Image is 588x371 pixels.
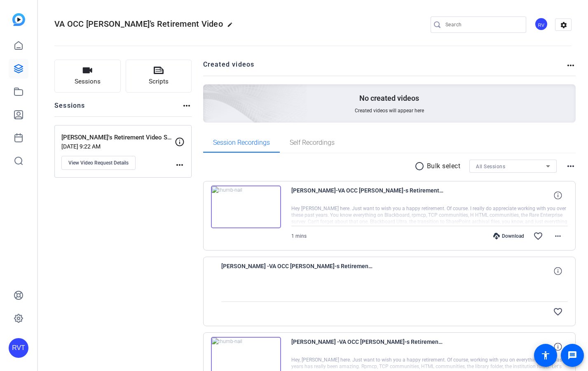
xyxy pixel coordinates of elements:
[61,143,175,150] p: [DATE] 9:22 AM
[54,101,85,116] h2: Sessions
[567,350,577,360] mat-icon: message
[175,160,185,170] mat-icon: more_horiz
[149,77,169,86] span: Scripts
[566,60,576,70] mat-icon: more_horiz
[290,139,335,146] span: Self Recordings
[213,139,270,146] span: Session Recordings
[211,185,281,228] img: thumb-nail
[182,101,192,111] mat-icon: more_horiz
[221,261,374,281] span: [PERSON_NAME] -VA OCC [PERSON_NAME]-s Retirement Video-[PERSON_NAME]-s Retirement Video Submissio...
[534,17,548,31] div: RV
[227,22,237,32] mat-icon: edit
[68,160,129,166] span: View Video Request Details
[555,19,572,31] mat-icon: settings
[427,161,461,171] p: Bulk select
[9,338,28,358] div: RVT
[291,185,444,205] span: [PERSON_NAME]-VA OCC [PERSON_NAME]-s Retirement Video-[PERSON_NAME]-s Retirement Video Submission...
[54,19,223,29] span: VA OCC [PERSON_NAME]’s Retirement Video
[553,231,563,241] mat-icon: more_horiz
[12,13,25,26] img: blue-gradient.svg
[291,337,444,357] span: [PERSON_NAME] -VA OCC [PERSON_NAME]-s Retirement Video-[PERSON_NAME]-s Retirement Video Submissio...
[61,133,175,142] p: [PERSON_NAME]'s Retirement Video Submissions
[553,307,563,317] mat-icon: favorite_border
[476,164,505,169] span: All Sessions
[355,107,424,114] span: Created videos will appear here
[126,60,192,93] button: Scripts
[566,161,576,171] mat-icon: more_horiz
[111,3,307,181] img: Creted videos background
[445,20,520,30] input: Search
[534,17,549,32] ngx-avatar: Reingold Video Team
[75,77,101,86] span: Sessions
[541,350,551,360] mat-icon: accessibility
[415,161,427,171] mat-icon: radio_button_unchecked
[54,60,121,93] button: Sessions
[203,60,566,76] h2: Created videos
[61,156,136,170] button: View Video Request Details
[359,93,419,103] p: No created videos
[489,233,528,239] div: Download
[291,233,307,239] span: 1 mins
[533,231,543,241] mat-icon: favorite_border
